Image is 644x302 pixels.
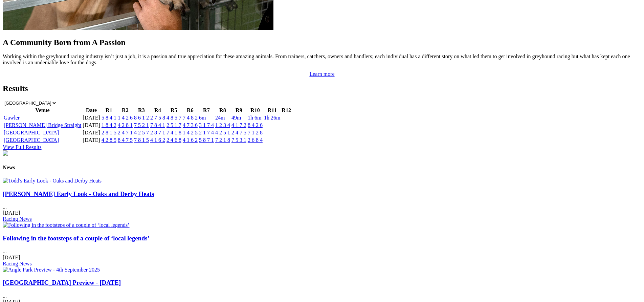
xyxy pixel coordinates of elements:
a: 2 4 6 8 [166,137,181,143]
th: Date [82,107,101,114]
th: R1 [101,107,117,114]
td: [DATE] [82,137,101,144]
a: 4 2 5 7 [134,130,149,135]
div: ... [3,190,641,222]
span: [DATE] [3,210,20,216]
td: [DATE] [82,129,101,136]
a: 1h 6m [248,115,261,121]
h4: News [3,165,641,171]
span: [DATE] [3,255,20,260]
a: 1 2 3 4 [215,122,230,128]
a: 7 5 3 1 [231,137,246,143]
a: 5 8 7 1 [199,137,214,143]
th: R7 [199,107,214,114]
h2: Results [3,84,641,93]
a: 2 4 7 5 [231,130,246,135]
th: R5 [166,107,182,114]
img: Following in the footsteps of a couple of ‘local legends’ [3,222,130,228]
p: Working within the greyhound racing industry isn’t just a job, it is a passion and true appreciat... [3,53,641,66]
a: 24m [215,115,225,121]
th: R8 [215,107,230,114]
a: 4 2 8 5 [102,137,116,143]
a: 4 1 6 2 [183,137,198,143]
a: 8 6 1 2 [134,115,149,121]
a: [GEOGRAPHIC_DATA] [4,137,59,143]
a: [PERSON_NAME] Bridge Straight [4,122,81,128]
a: 4 8 5 7 [166,115,181,121]
a: [PERSON_NAME] Early Look - Oaks and Derby Heats [3,190,154,197]
th: R6 [182,107,198,114]
a: Racing News [3,216,32,222]
a: 7 4 1 8 [166,130,181,135]
th: R9 [231,107,247,114]
a: Following in the footsteps of a couple of ‘local legends’ [3,235,150,242]
a: [GEOGRAPHIC_DATA] Preview - [DATE] [3,279,121,286]
a: 1 8 4 2 [102,122,116,128]
a: 4 2 8 1 [118,122,133,128]
a: 1 4 2 6 [118,115,133,121]
a: 7 5 2 1 [134,122,149,128]
a: 4 7 3 6 [183,122,198,128]
a: 2 7 5 8 [150,115,165,121]
a: 2 8 1 5 [102,130,116,135]
td: [DATE] [82,114,101,121]
th: R11 [264,107,281,114]
th: R2 [117,107,133,114]
a: 8 4 7 5 [118,137,133,143]
th: Venue [3,107,82,114]
a: [GEOGRAPHIC_DATA] [4,130,59,135]
a: 49m [231,115,241,121]
a: 2 8 7 1 [150,130,165,135]
img: Angle Park Preview - 4th September 2025 [3,267,100,273]
a: Racing News [3,261,32,266]
a: 2 6 8 4 [248,137,263,143]
a: 4 2 5 1 [215,130,230,135]
a: 7 2 1 8 [215,137,230,143]
a: 8 4 2 6 [248,122,263,128]
a: 4 1 6 2 [150,137,165,143]
a: 2 4 7 1 [118,130,133,135]
a: 2 5 1 7 [166,122,181,128]
a: 2 1 7 4 [199,130,214,135]
a: Learn more [309,71,334,77]
th: R4 [150,107,165,114]
a: Gawler [4,115,20,121]
td: [DATE] [82,122,101,129]
a: 7 8 4 1 [150,122,165,128]
img: Todd's Early Look - Oaks and Derby Heats [3,178,102,184]
div: ... [3,235,641,267]
a: 5 8 4 1 [102,115,116,121]
a: 7 8 1 5 [134,137,149,143]
h2: A Community Born from A Passion [3,38,641,47]
th: R12 [281,107,291,114]
a: 3 1 7 4 [199,122,214,128]
a: 1 4 2 5 [183,130,198,135]
a: 7 1 2 8 [248,130,263,135]
th: R10 [247,107,263,114]
a: 6m [199,115,206,121]
a: 7 4 8 2 [183,115,198,121]
a: 1h 26m [264,115,280,121]
a: 4 1 7 2 [231,122,246,128]
a: View Full Results [3,144,42,150]
th: R3 [134,107,149,114]
img: chasers_homepage.jpg [3,150,8,156]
